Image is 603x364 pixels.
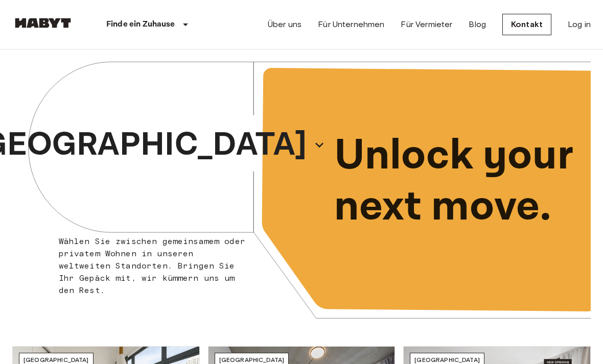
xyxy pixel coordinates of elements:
a: Für Vermieter [401,18,452,31]
a: Für Unternehmen [318,18,384,31]
a: Log in [568,18,591,31]
span: [GEOGRAPHIC_DATA] [414,356,480,363]
p: Wählen Sie zwischen gemeinsamem oder privatem Wohnen in unseren weltweiten Standorten. Bringen Si... [59,235,250,297]
p: Unlock your next move. [334,130,574,233]
a: Blog [469,18,486,31]
span: [GEOGRAPHIC_DATA] [219,356,285,363]
span: [GEOGRAPHIC_DATA] [24,356,89,363]
img: Habyt [12,18,74,28]
a: Kontakt [502,14,551,35]
a: Über uns [268,18,301,31]
p: Finde ein Zuhause [106,18,175,31]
